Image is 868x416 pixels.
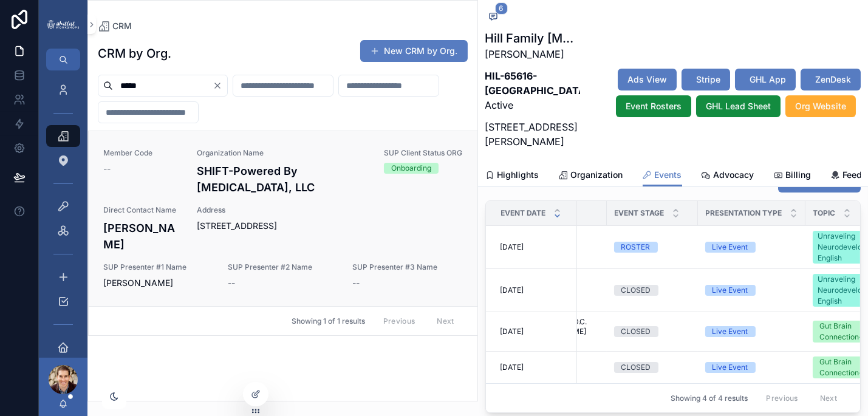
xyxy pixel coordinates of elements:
span: GHL App [750,73,786,86]
span: Event Rosters [626,100,682,112]
span: Highlights [497,169,539,181]
span: Stripe [696,73,720,86]
a: Live Event [705,242,798,253]
div: CLOSED [621,326,651,337]
a: Events [643,164,682,187]
span: Org Website [795,100,846,112]
button: GHL App [735,69,796,90]
a: [DATE] [501,363,570,372]
span: SUP Presenter #1 Name [103,262,213,272]
span: Event Stage [615,208,665,218]
span: Showing 1 of 1 results [292,316,365,326]
button: Ads View [618,69,677,90]
span: Advocacy [714,169,754,181]
a: [DATE] [501,242,570,252]
span: Direct Contact Name [103,205,182,215]
a: Organization [559,164,623,188]
button: ZenDesk [801,69,861,90]
span: Organization [571,169,623,181]
button: New CRM by Org. [360,40,468,62]
div: Live Event [713,242,748,253]
span: Billing [786,169,812,181]
span: -- [228,277,235,289]
a: Live Event [705,326,798,337]
span: [DATE] [501,285,524,295]
span: [DATE] [501,242,524,252]
a: Highlights [485,164,539,188]
span: Topic [813,208,836,218]
p: Active [485,69,580,112]
h1: Hill Family [MEDICAL_DATA] [485,30,580,47]
h4: SHIFT-Powered By [MEDICAL_DATA], LLC [197,163,369,196]
span: 6 [495,2,508,15]
div: Live Event [713,362,748,373]
a: [DATE] [501,285,570,295]
span: -- [352,277,360,289]
div: Live Event [713,326,748,337]
div: Live Event [713,285,748,296]
a: Advocacy [702,164,754,188]
span: Event Date [501,208,546,218]
span: Member Code [103,148,182,158]
a: Live Event [705,362,798,373]
span: [STREET_ADDRESS] [197,220,463,232]
div: scrollable content [39,70,87,358]
span: SUP Presenter #2 Name [228,262,338,272]
p: [STREET_ADDRESS][PERSON_NAME] [485,120,580,149]
a: Live Event [705,285,798,296]
span: Organization Name [197,148,369,158]
span: Address [197,205,463,215]
span: -- [103,163,111,175]
a: Billing [774,164,812,188]
span: CRM [112,20,132,32]
span: [DATE] [501,363,524,372]
button: Org Website [785,95,856,117]
strong: HIL-65616-[GEOGRAPHIC_DATA] [485,70,590,97]
a: ROSTER [614,242,691,253]
a: CLOSED [614,285,691,296]
p: [PERSON_NAME] [485,47,580,61]
div: Onboarding [391,163,431,174]
a: CLOSED [614,362,691,373]
span: Ads View [627,73,667,86]
span: ZenDesk [815,73,851,86]
span: SUP Client Status ORG [384,148,463,158]
a: CLOSED [614,326,691,337]
span: GHL Lead Sheet [706,100,771,112]
button: Stripe [682,69,730,90]
span: [PERSON_NAME] [103,277,213,289]
button: 6 [485,10,501,25]
span: Presentation Type [706,208,782,218]
a: CRM [98,20,132,32]
h4: [PERSON_NAME] [103,220,182,253]
h1: CRM by Org. [98,45,171,62]
span: Events [655,169,682,181]
img: App logo [46,19,80,30]
button: Event Rosters [616,95,691,117]
button: Clear [213,81,227,90]
span: Showing 4 of 4 results [671,394,748,403]
a: Member Code--Organization NameSHIFT-Powered By [MEDICAL_DATA], LLCSUP Client Status ORGOnboarding... [89,131,477,306]
button: GHL Lead Sheet [696,95,781,117]
div: CLOSED [621,285,651,296]
div: ROSTER [621,242,651,253]
div: CLOSED [621,362,651,373]
span: SUP Presenter #3 Name [352,262,462,272]
a: [DATE] [501,327,570,336]
span: [DATE] [501,327,524,336]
